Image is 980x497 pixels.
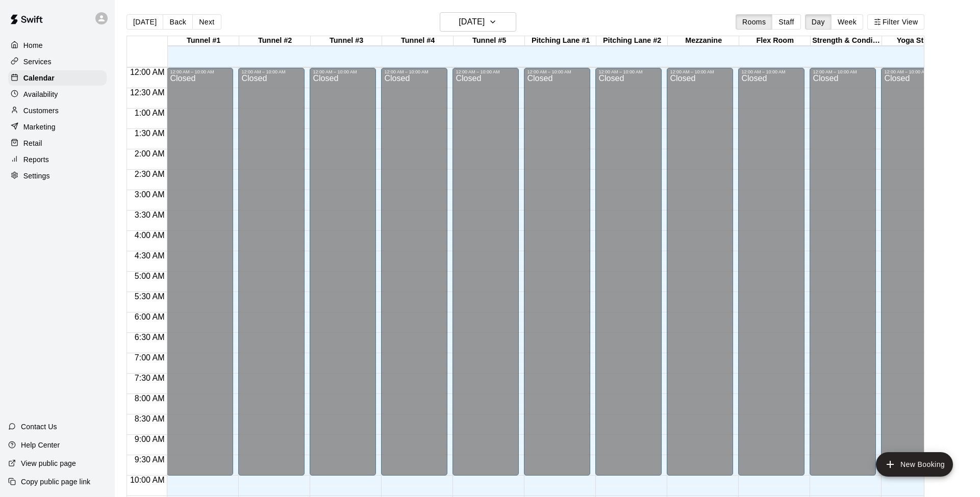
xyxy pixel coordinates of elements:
p: Copy public page link [21,477,90,487]
div: 12:00 AM – 10:00 AM: Closed [667,68,733,476]
div: 12:00 AM – 10:00 AM: Closed [381,68,447,476]
div: Closed [170,74,230,479]
div: Closed [527,74,587,479]
span: 1:30 AM [132,129,167,138]
button: Staff [772,14,801,30]
div: Services [8,54,107,69]
span: 4:30 AM [132,251,167,260]
div: Closed [741,74,801,479]
div: 12:00 AM – 10:00 AM: Closed [453,68,519,476]
a: Home [8,38,107,53]
div: Flex Room [739,36,811,46]
div: 12:00 AM – 10:00 AM: Closed [167,68,233,476]
p: Calendar [23,73,55,83]
div: Closed [313,74,373,479]
div: 12:00 AM – 10:00 AM [598,69,659,74]
a: Marketing [8,119,107,135]
div: 12:00 AM – 10:00 AM [241,69,301,74]
div: 12:00 AM – 10:00 AM: Closed [524,68,590,476]
button: Back [163,14,193,30]
span: 7:00 AM [132,353,167,362]
div: Closed [884,74,944,479]
div: Closed [241,74,301,479]
div: Mezzanine [668,36,739,46]
p: Settings [23,171,50,181]
p: Marketing [23,122,56,132]
p: Reports [23,154,49,165]
div: 12:00 AM – 10:00 AM [313,69,373,74]
span: 9:00 AM [132,435,167,443]
div: Strength & Conditioning [811,36,882,46]
div: Closed [670,74,730,479]
div: Tunnel #1 [168,36,239,46]
div: Closed [384,74,444,479]
a: Reports [8,152,107,167]
p: Services [23,57,52,67]
div: Yoga Studio [882,36,953,46]
div: 12:00 AM – 10:00 AM [741,69,801,74]
p: Contact Us [21,422,57,432]
div: 12:00 AM – 10:00 AM: Closed [595,68,662,476]
span: 8:30 AM [132,414,167,423]
div: 12:00 AM – 10:00 AM [813,69,873,74]
div: Closed [813,74,873,479]
button: Rooms [736,14,772,30]
button: Filter View [867,14,924,30]
span: 2:00 AM [132,149,167,158]
a: Settings [8,168,107,184]
span: 4:00 AM [132,231,167,240]
p: Help Center [21,440,60,450]
button: Week [831,14,863,30]
span: 12:30 AM [128,88,167,97]
div: 12:00 AM – 10:00 AM [670,69,730,74]
span: 6:30 AM [132,333,167,342]
span: 2:30 AM [132,170,167,178]
div: 12:00 AM – 10:00 AM [384,69,444,74]
div: 12:00 AM – 10:00 AM: Closed [738,68,805,476]
a: Availability [8,87,107,102]
a: Customers [8,103,107,118]
p: Home [23,40,43,50]
div: 12:00 AM – 10:00 AM: Closed [238,68,305,476]
p: Retail [23,138,42,148]
div: Tunnel #2 [239,36,311,46]
div: Tunnel #3 [311,36,382,46]
span: 9:30 AM [132,455,167,464]
div: 12:00 AM – 10:00 AM [884,69,944,74]
button: Day [805,14,832,30]
div: 12:00 AM – 10:00 AM: Closed [310,68,376,476]
div: 12:00 AM – 10:00 AM [527,69,587,74]
p: View public page [21,458,76,468]
div: Closed [598,74,659,479]
span: 10:00 AM [128,476,167,484]
span: 1:00 AM [132,109,167,117]
span: 6:00 AM [132,312,167,321]
span: 8:00 AM [132,394,167,403]
div: 12:00 AM – 10:00 AM: Closed [881,68,947,476]
a: Retail [8,136,107,151]
button: [DATE] [440,12,516,32]
div: Pitching Lane #2 [596,36,668,46]
button: [DATE] [127,14,163,30]
p: Customers [23,106,59,116]
div: Tunnel #4 [382,36,454,46]
div: Closed [456,74,516,479]
span: 5:30 AM [132,292,167,301]
span: 3:00 AM [132,190,167,199]
span: 5:00 AM [132,272,167,280]
div: Tunnel #5 [454,36,525,46]
a: Calendar [8,70,107,86]
h6: [DATE] [459,15,485,29]
span: 3:30 AM [132,211,167,219]
div: 12:00 AM – 10:00 AM [170,69,230,74]
span: 7:30 AM [132,374,167,382]
div: 12:00 AM – 10:00 AM [456,69,516,74]
div: Pitching Lane #1 [525,36,596,46]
